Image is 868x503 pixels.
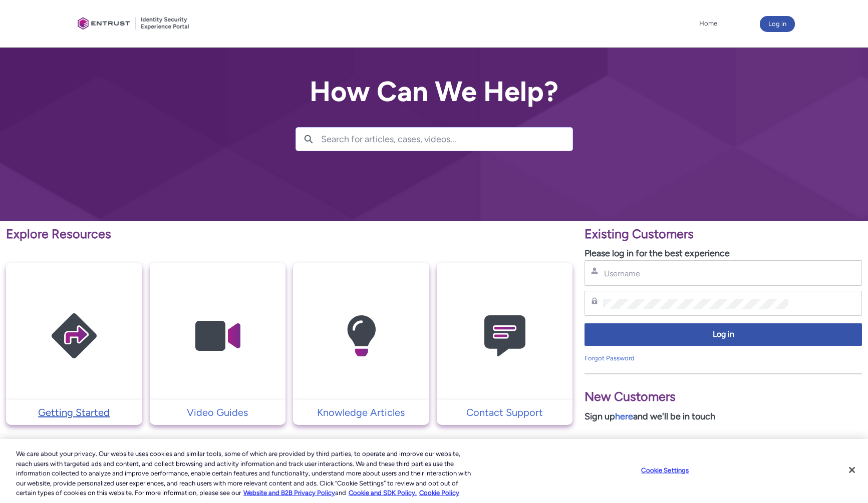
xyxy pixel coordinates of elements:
p: Getting Started [11,405,137,420]
p: Existing Customers [585,225,862,244]
span: Log in [591,329,855,340]
img: Video Guides [170,282,265,390]
img: Contact Support [457,282,552,390]
p: Knowledge Articles [298,405,424,420]
a: Cookie and SDK Policy. [349,489,417,496]
a: Cookie Policy [419,489,459,496]
button: Close [841,459,863,481]
input: Search for articles, cases, videos... [321,128,572,151]
p: Contact Support [442,405,568,420]
a: Knowledge Articles [293,405,429,420]
p: Video Guides [155,405,281,420]
img: Knowledge Articles [314,282,409,390]
p: New Customers [585,387,862,406]
a: More information about our cookie policy., opens in a new tab [243,489,335,496]
p: Please log in for the best experience [585,247,862,260]
a: here [615,411,633,422]
a: Forgot Password [585,354,635,362]
img: Getting Started [27,282,122,390]
a: Video Guides [150,405,286,420]
button: Log in [585,323,862,346]
div: We care about your privacy. Our website uses cookies and similar tools, some of which are provide... [16,449,477,498]
a: Contact Support [437,405,573,420]
p: Sign up and we'll be in touch [585,410,862,423]
button: Cookie Settings [634,460,696,480]
button: Log in [760,16,795,32]
a: Getting Started [6,405,142,420]
input: Username [603,268,788,279]
a: Home [697,16,720,31]
p: Explore Resources [6,225,572,244]
h2: How Can We Help? [296,76,573,107]
button: Search [296,128,321,151]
